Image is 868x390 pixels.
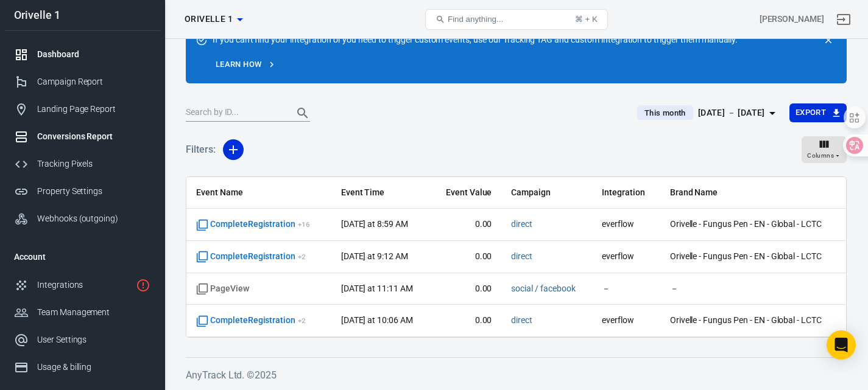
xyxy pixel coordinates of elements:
span: everflow [602,315,650,327]
a: Sign out [829,5,858,34]
span: Columns [807,150,834,161]
div: Account id: nNfVwVvZ [760,13,824,26]
span: Integration [602,187,650,199]
span: Brand Name [670,187,836,199]
span: － [670,283,836,295]
span: 0.00 [440,218,492,231]
a: Tracking Pixels [4,150,160,178]
a: Team Management [4,299,160,326]
a: direct [511,315,532,325]
div: Conversions Report [37,130,150,143]
span: This month [640,107,691,119]
span: 0.00 [440,315,492,327]
span: Campaign [511,187,582,199]
span: CompleteRegistration [196,218,310,231]
time: 2025-09-12T11:11:12+08:00 [341,284,413,293]
sup: + 16 [298,220,310,229]
span: direct [511,251,532,263]
a: Landing Page Report [4,96,160,123]
a: Usage & billing [4,353,160,381]
div: Team Management [37,306,150,319]
div: ⌘ + K [575,15,598,24]
button: This month[DATE] － [DATE] [627,103,789,123]
div: Orivelle 1 [4,10,160,21]
span: CompleteRegistration [196,251,306,263]
span: Standard event name [196,283,249,295]
div: Webhooks (outgoing) [37,212,150,225]
a: Dashboard [4,41,160,68]
div: Integrations [37,279,131,291]
div: Open Intercom Messenger [827,330,856,360]
button: Orivelle 1 [180,8,247,30]
button: Search [288,99,317,128]
a: Conversions Report [4,123,160,150]
span: social / facebook [511,283,575,295]
span: Event Value [440,187,492,199]
span: Orivelle 1 [185,12,233,27]
a: Campaign Report [4,68,160,96]
span: Event Time [341,187,421,199]
div: Tracking Pixels [37,158,150,170]
button: Find anything...⌘ + K [425,9,608,30]
a: Webhooks (outgoing) [4,205,160,232]
span: everflow [602,218,650,231]
span: CompleteRegistration [196,315,306,327]
h6: AnyTrack Ltd. © 2025 [186,367,847,383]
span: 0.00 [440,251,492,263]
span: direct [511,218,532,231]
input: Search by ID... [186,105,283,121]
sup: + 2 [298,316,306,325]
span: direct [511,315,532,327]
div: [DATE] － [DATE] [698,105,765,120]
sup: + 2 [298,252,306,261]
span: Event Name [196,187,322,199]
div: Dashboard [37,48,150,61]
a: User Settings [4,326,160,353]
div: Campaign Report [37,75,150,88]
span: 0.00 [440,283,492,295]
div: User Settings [37,333,150,346]
button: Export [789,103,847,122]
span: － [602,283,650,295]
a: social / facebook [511,284,575,293]
a: Integrations [4,271,160,299]
span: Orivelle - Fungus Pen - EN - Global - LCTC [670,251,836,263]
time: 2025-09-12T10:06:33+08:00 [341,315,413,325]
time: 2025-09-13T08:59:52+08:00 [341,219,408,229]
button: close [820,32,837,49]
div: Usage & billing [37,361,150,374]
a: direct [511,219,532,229]
time: 2025-09-13T09:12:31+08:00 [341,251,408,261]
a: direct [511,251,532,261]
span: Find anything... [448,15,503,24]
a: Property Settings [4,178,160,205]
span: Orivelle - Fungus Pen - EN - Global - LCTC [670,315,836,327]
div: Property Settings [37,185,150,198]
h5: Filters: [186,130,216,169]
div: Landing Page Report [37,103,150,116]
li: Account [4,242,160,271]
svg: 1 networks not verified yet [136,278,150,293]
a: Learn how [213,55,279,74]
div: scrollable content [186,177,846,337]
button: Columns [802,136,847,163]
span: everflow [602,251,650,263]
span: Orivelle - Fungus Pen - EN - Global - LCTC [670,218,836,231]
